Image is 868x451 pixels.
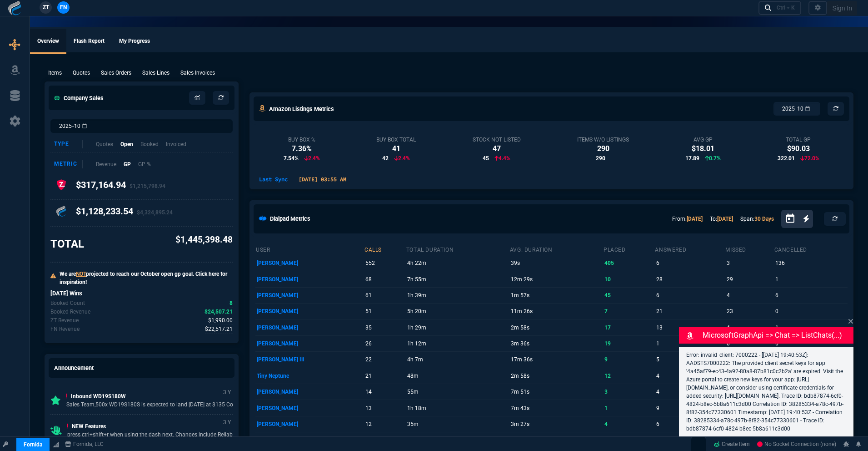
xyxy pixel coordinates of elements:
p: 61 [365,289,404,302]
p: 68 [365,273,404,286]
p: 13 [656,321,724,334]
p: 1 [604,434,653,446]
th: answered [654,243,725,255]
p: We are projected to reach our October open gp goal. Click here for inspiration! [60,270,233,286]
p: 405 [604,257,653,269]
p: 11m 26s [511,305,602,318]
span: 42 [382,154,389,162]
p: From: [672,215,703,223]
h4: $317,164.94 [76,179,165,194]
p: GP % [138,160,151,168]
th: missed [725,243,773,255]
p: 48m [407,370,508,382]
span: NOT [76,271,86,277]
span: 17.89 [685,154,699,162]
a: Create Item [710,437,753,451]
p: 12m 29s [511,273,602,286]
span: No Socket Connection (none) [757,441,836,447]
div: Items w/o Listings [577,136,629,143]
p: Today's Fornida revenue [50,325,80,333]
div: Avg GP [685,136,721,143]
p: [PERSON_NAME] [257,434,363,446]
p: 22 [365,353,404,366]
p: 17 [604,321,653,334]
h3: TOTAL [50,237,84,251]
p: 29 [727,273,773,286]
p: 0 [775,305,846,318]
p: Booked [140,140,159,148]
p: 1m 51s [511,434,602,446]
p: 2.4% [394,154,410,162]
p: 21 [365,370,404,382]
p: 23 [727,305,773,318]
p: 9 [604,353,653,366]
p: 11 [365,434,404,446]
p: [PERSON_NAME] [257,402,363,415]
p: Revenue [96,160,116,168]
p: Today's zaynTek revenue [50,316,79,324]
p: 2m 58s [511,321,602,334]
p: Sales Invoices [180,69,215,77]
div: Stock Not Listed [473,136,521,143]
p: [DATE] 03:55 AM [295,175,350,183]
p: 1h 12m [407,337,508,350]
div: 290 [577,143,629,154]
p: 8 [656,434,724,446]
p: 4 [727,289,773,302]
p: 4h 7m [407,353,508,366]
p: Sales Team,500x WD19S180S is expected to land [DATE] at $135 Cost be... [66,400,249,409]
th: user [255,243,364,255]
span: $4,324,895.24 [137,209,173,216]
a: My Progress [112,29,157,54]
a: [DATE] [717,216,733,222]
p: 5h 20m [407,305,508,318]
p: 5 [656,353,724,366]
div: Total GP [778,136,819,143]
div: 47 [473,143,521,154]
a: msbcCompanyName [62,440,106,448]
div: Buy Box Total [376,136,416,143]
p: 3 [727,257,773,269]
p: 35 [365,321,404,334]
p: Tiny Neptune [257,370,363,382]
span: 290 [596,154,605,162]
span: Today's Fornida revenue [205,325,233,334]
p: 7m 51s [511,385,602,398]
p: [PERSON_NAME] [257,385,363,398]
p: Span: [740,215,774,223]
p: 3 [604,385,653,398]
th: avg. duration [509,243,603,255]
a: [DATE] [687,216,703,222]
p: 1 [656,337,724,350]
p: 51 [365,305,404,318]
p: MicrosoftGraphApi => chat => listChats(...) [703,330,852,341]
p: press ctrl+shift+r when using the dash next. Changes include.Reliable ... [67,431,242,439]
p: 6 [775,289,846,302]
p: Last Sync [255,175,291,183]
th: cancelled [774,243,848,255]
p: To: [710,215,733,223]
p: 13 [365,402,404,415]
div: $90.03 [778,143,819,154]
p: 45 [604,289,653,302]
p: 7 [604,305,653,318]
p: 1 [775,273,846,286]
p: 3 Y [221,417,233,428]
a: 30 Days [754,216,774,222]
p: 55m [407,385,508,398]
div: Buy Box % [284,136,320,143]
span: FN [60,3,67,11]
p: 35m [407,418,508,431]
p: 12 [365,418,404,431]
p: 4 [604,418,653,431]
p: 2m 58s [511,370,602,382]
p: 9 [656,402,724,415]
p: Invoiced [166,140,186,148]
p: spec.value [196,308,233,316]
div: $18.01 [685,143,721,154]
p: 136 [775,257,846,269]
p: Today's Booked revenue [50,308,90,316]
p: Items [48,69,62,77]
p: [PERSON_NAME] Iii [257,353,363,366]
span: Today's zaynTek revenue [208,316,233,325]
